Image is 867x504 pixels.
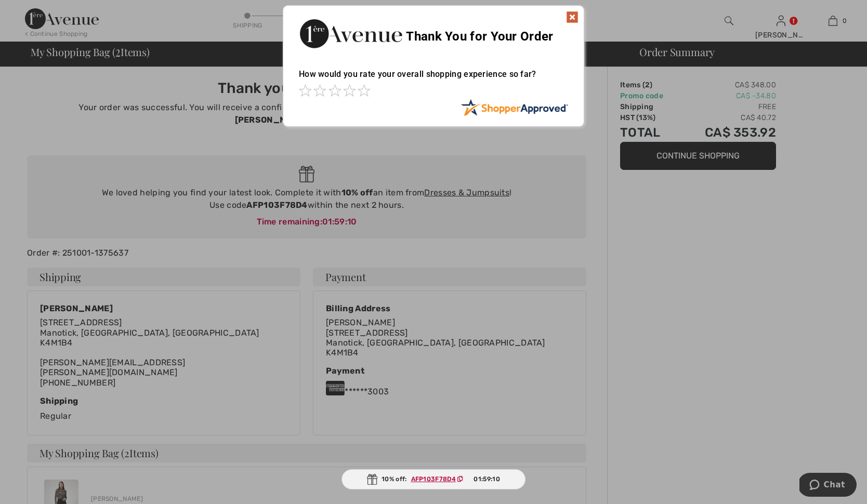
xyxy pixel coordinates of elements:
[406,29,553,44] span: Thank You for Your Order
[299,16,403,51] img: Thank You for Your Order
[24,7,46,17] span: Chat
[341,469,526,489] div: 10% off:
[474,474,500,484] span: 01:59:10
[367,474,377,485] img: Gift.svg
[411,475,456,483] ins: AFP103F78D4
[566,11,579,23] img: x
[299,59,568,99] div: How would you rate your overall shopping experience so far?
